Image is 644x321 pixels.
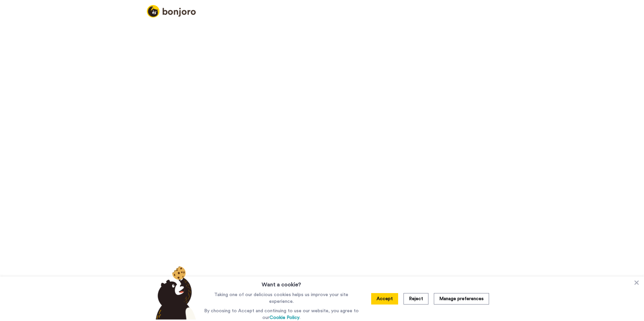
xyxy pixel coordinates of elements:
button: Manage preferences [434,293,489,305]
img: bear-with-cookie.png [150,266,199,320]
button: Reject [404,293,428,305]
h3: Want a cookie? [262,277,301,289]
img: logo_full.png [147,5,196,17]
button: Accept [371,293,398,305]
a: Cookie Policy [269,315,299,320]
p: Taking one of our delicious cookies helps us improve your site experience. [202,291,360,305]
p: By choosing to Accept and continuing to use our website, you agree to our . [202,308,360,321]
